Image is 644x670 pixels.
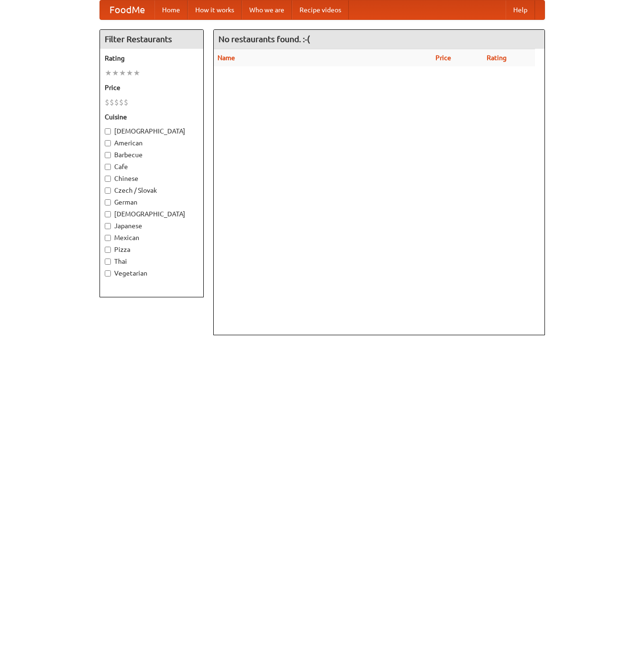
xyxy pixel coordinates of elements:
[105,197,199,207] label: German
[105,174,199,183] label: Chinese
[105,186,199,195] label: Czech / Slovak
[506,0,535,19] a: Help
[105,221,199,231] label: Japanese
[105,268,199,278] label: Vegetarian
[100,30,203,49] h4: Filter Restaurants
[105,128,111,134] input: [DEMOGRAPHIC_DATA]
[133,68,140,78] li: ★
[105,245,199,254] label: Pizza
[105,152,111,158] input: Barbecue
[105,164,111,170] input: Cafe
[105,188,111,194] input: Czech / Slovak
[188,0,242,19] a: How it works
[105,270,111,277] input: Vegetarian
[154,0,188,19] a: Home
[105,211,111,217] input: [DEMOGRAPHIC_DATA]
[218,54,235,62] a: Name
[105,140,111,146] input: American
[242,0,292,19] a: Who we are
[112,68,119,78] li: ★
[218,35,310,44] ng-pluralize: No restaurants found. :-(
[105,199,111,205] input: German
[126,68,133,78] li: ★
[435,54,451,62] a: Price
[105,97,109,107] li: $
[105,162,199,171] label: Cafe
[109,97,114,107] li: $
[105,112,199,122] h5: Cuisine
[105,126,199,136] label: [DEMOGRAPHIC_DATA]
[105,209,199,219] label: [DEMOGRAPHIC_DATA]
[105,83,199,92] h5: Price
[124,97,128,107] li: $
[105,150,199,160] label: Barbecue
[105,223,111,229] input: Japanese
[105,233,199,242] label: Mexican
[105,257,199,266] label: Thai
[105,247,111,253] input: Pizza
[105,54,199,63] h5: Rating
[105,235,111,241] input: Mexican
[119,68,126,78] li: ★
[105,138,199,148] label: American
[105,176,111,182] input: Chinese
[105,259,111,265] input: Thai
[114,97,119,107] li: $
[119,97,124,107] li: $
[292,0,349,19] a: Recipe videos
[487,54,507,62] a: Rating
[100,0,154,19] a: FoodMe
[105,68,112,78] li: ★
